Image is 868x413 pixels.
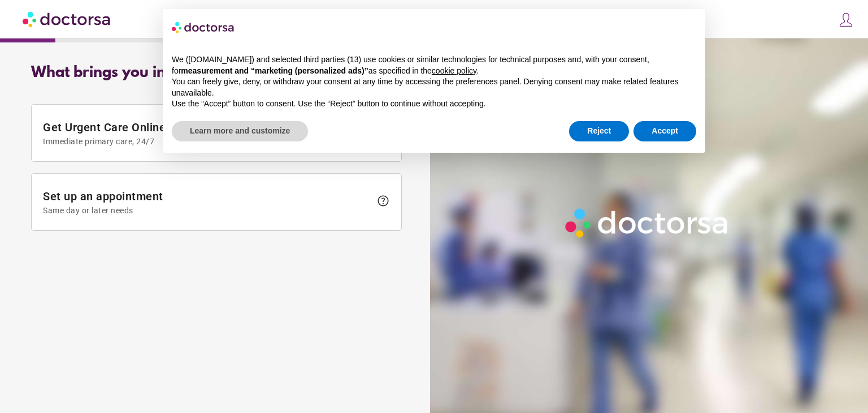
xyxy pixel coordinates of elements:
span: Get Urgent Care Online [43,121,371,146]
button: Accept [633,121,696,141]
img: Logo-Doctorsa-trans-White-partial-flat.png [561,204,734,242]
img: Doctorsa.com [23,6,112,32]
img: logo [172,18,235,36]
a: cookie policy [432,66,476,75]
p: Use the “Accept” button to consent. Use the “Reject” button to continue without accepting. [172,98,696,110]
span: help [376,194,390,208]
span: Same day or later needs [43,206,371,215]
strong: measurement and “marketing (personalized ads)” [181,66,368,75]
span: Set up an appointment [43,190,371,215]
button: Reject [569,121,629,141]
p: We ([DOMAIN_NAME]) and selected third parties (13) use cookies or similar technologies for techni... [172,54,696,76]
p: You can freely give, deny, or withdraw your consent at any time by accessing the preferences pane... [172,76,696,98]
img: icons8-customer-100.png [838,12,854,28]
div: What brings you in? [31,64,402,81]
button: Learn more and customize [172,121,308,141]
span: Immediate primary care, 24/7 [43,137,371,146]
